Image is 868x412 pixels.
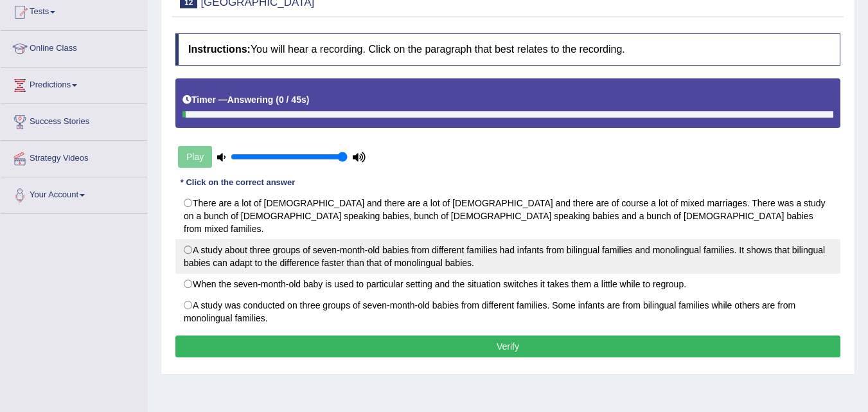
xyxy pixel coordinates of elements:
[175,33,840,66] h4: You will hear a recording. Click on the paragraph that best relates to the recording.
[279,94,306,105] b: 0 / 45s
[1,104,147,136] a: Success Stories
[182,95,309,105] h5: Timer —
[1,177,147,210] a: Your Account
[1,141,147,173] a: Strategy Videos
[227,94,274,105] b: Answering
[1,67,147,100] a: Predictions
[276,94,279,105] b: (
[175,192,840,240] label: There are a lot of [DEMOGRAPHIC_DATA] and there are a lot of [DEMOGRAPHIC_DATA] and there are of ...
[175,176,300,188] div: * Click on the correct answer
[188,44,251,55] b: Instructions:
[175,336,840,357] button: Verify
[175,273,840,295] label: When the seven-month-old baby is used to particular setting and the situation switches it takes t...
[175,239,840,274] label: A study about three groups of seven-month-old babies from different families had infants from bil...
[1,31,147,63] a: Online Class
[175,294,840,329] label: A study was conducted on three groups of seven-month-old babies from different families. Some inf...
[306,94,310,105] b: )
